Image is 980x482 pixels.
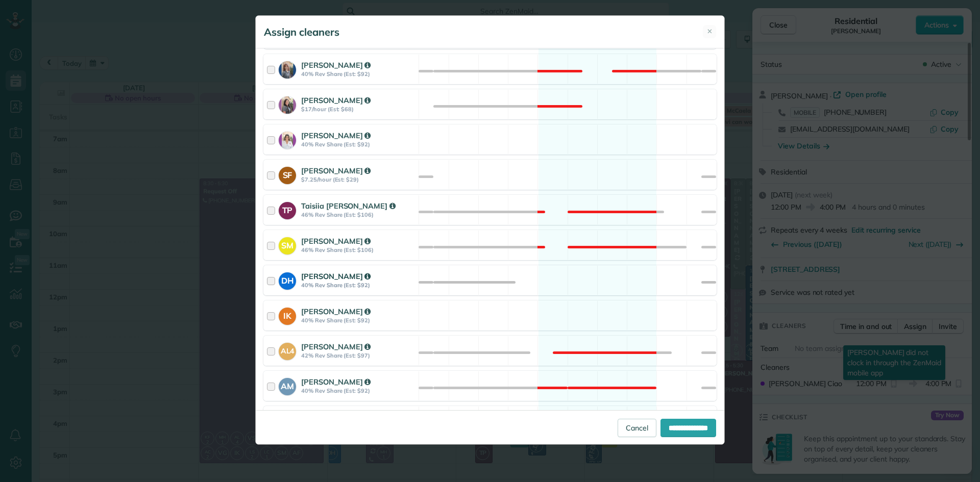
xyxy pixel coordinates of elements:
[301,95,371,105] strong: [PERSON_NAME]
[618,419,656,437] a: Cancel
[279,237,296,251] strong: SM
[279,167,296,181] strong: SF
[301,387,415,394] strong: 40% Rev Share (Est: $92)
[279,308,296,322] strong: IK
[279,202,296,216] strong: TP
[279,343,296,357] strong: AL4
[301,166,371,175] strong: [PERSON_NAME]
[301,236,371,246] strong: [PERSON_NAME]
[301,106,415,113] strong: $17/hour (Est: $68)
[301,377,371,387] strong: [PERSON_NAME]
[301,307,371,316] strong: [PERSON_NAME]
[707,27,713,36] span: ✕
[301,131,371,140] strong: [PERSON_NAME]
[301,70,415,78] strong: 40% Rev Share (Est: $92)
[279,272,296,287] strong: DH
[264,25,339,39] h5: Assign cleaners
[301,201,396,211] strong: Taisiia [PERSON_NAME]
[301,176,415,183] strong: $7.25/hour (Est: $29)
[301,342,371,351] strong: [PERSON_NAME]
[301,317,415,324] strong: 40% Rev Share (Est: $92)
[301,271,371,281] strong: [PERSON_NAME]
[301,60,371,70] strong: [PERSON_NAME]
[301,211,415,218] strong: 46% Rev Share (Est: $106)
[301,282,415,289] strong: 40% Rev Share (Est: $92)
[301,141,415,148] strong: 40% Rev Share (Est: $92)
[301,246,415,253] strong: 46% Rev Share (Est: $106)
[279,378,296,392] strong: AM
[301,352,415,359] strong: 42% Rev Share (Est: $97)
